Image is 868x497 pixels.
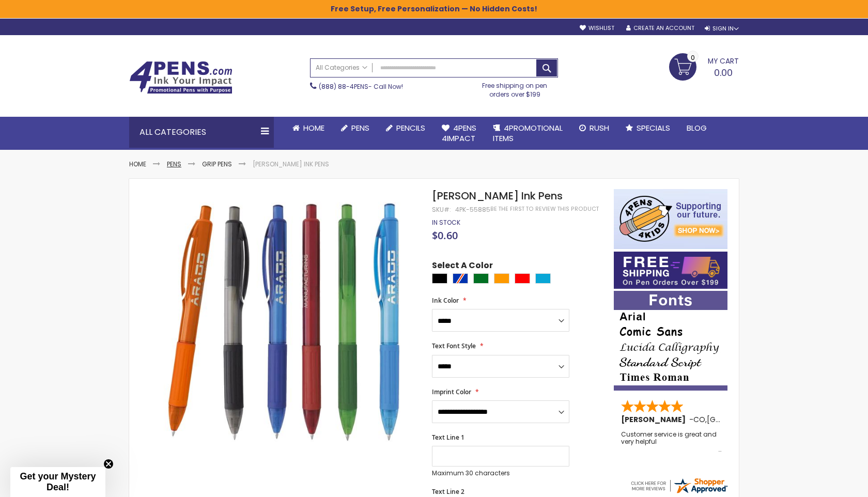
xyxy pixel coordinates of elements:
[396,122,425,133] span: Pencils
[20,471,96,492] span: Get your Mystery Deal!
[129,160,146,168] a: Home
[432,273,447,284] div: Black
[485,117,571,150] a: 4PROMOTIONALITEMS
[378,117,433,139] a: Pencils
[614,291,727,391] img: font-personalization-examples
[455,206,490,214] div: 4PK-55885
[129,61,233,94] img: 4Pens Custom Pens and Promotional Products
[10,467,105,497] div: Get your Mystery Deal!Close teaser
[432,219,460,227] div: Availability
[494,273,509,284] div: Orange
[621,431,721,453] div: Customer service is great and very helpful
[691,53,695,63] span: 0
[626,24,694,32] a: Create an Account
[432,387,471,396] span: Imprint Color
[103,459,114,469] button: Close teaser
[432,205,451,214] strong: SKU
[614,189,727,249] img: 4pens 4 kids
[669,53,739,79] a: 0.00 0
[333,117,378,139] a: Pens
[167,160,181,168] a: Pens
[580,24,614,32] a: Wishlist
[689,414,783,425] span: - ,
[535,273,551,284] div: Turquoise
[432,189,563,203] span: [PERSON_NAME] Ink Pens
[621,414,689,425] span: [PERSON_NAME]
[319,82,403,91] span: - Call Now!
[303,122,324,133] span: Home
[319,82,368,91] a: (888) 88-4PENS
[316,64,367,72] span: All Categories
[432,469,569,477] p: Maximum 30 characters
[678,117,715,139] a: Blog
[253,160,329,168] li: [PERSON_NAME] Ink Pens
[515,273,530,284] div: Red
[472,77,559,98] div: Free shipping on pen orders over $199
[202,160,232,168] a: Grip Pens
[351,122,369,133] span: Pens
[433,117,485,150] a: 4Pens4impact
[617,117,678,139] a: Specials
[687,122,707,133] span: Blog
[432,260,493,274] span: Select A Color
[571,117,617,139] a: Rush
[311,59,373,76] a: All Categories
[150,188,418,456] img: Cliff Gel Ink Pens
[493,122,563,144] span: 4PROMOTIONAL ITEMS
[629,488,729,497] a: 4pens.com certificate URL
[614,252,727,289] img: Free shipping on orders over $199
[432,341,476,350] span: Text Font Style
[490,205,599,213] a: Be the first to review this product
[705,25,739,33] div: Sign In
[637,122,670,133] span: Specials
[714,66,733,79] span: 0.00
[432,218,460,227] span: In stock
[590,122,609,133] span: Rush
[432,228,458,242] span: $0.60
[432,433,464,442] span: Text Line 1
[432,487,464,496] span: Text Line 2
[473,273,489,284] div: Green
[442,122,476,144] span: 4Pens 4impact
[693,414,705,425] span: CO
[707,414,783,425] span: [GEOGRAPHIC_DATA]
[629,476,729,495] img: 4pens.com widget logo
[432,296,459,305] span: Ink Color
[284,117,333,139] a: Home
[129,117,274,148] div: All Categories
